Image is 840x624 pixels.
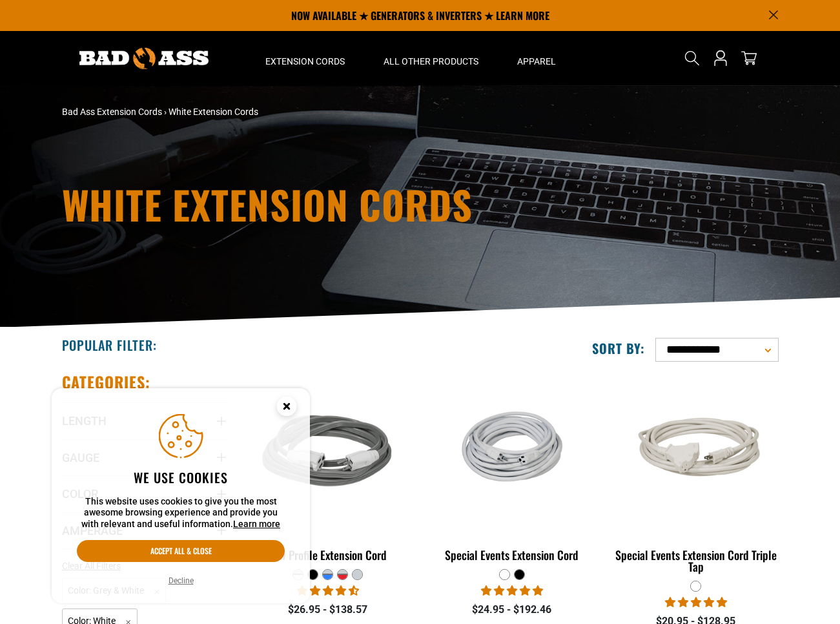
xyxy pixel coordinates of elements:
h2: We use cookies [77,469,285,486]
div: Special Events Extension Cord [429,549,594,561]
nav: breadcrumbs [62,105,533,119]
img: white [431,399,593,506]
a: Learn more [233,519,280,529]
button: Decline [165,574,198,587]
summary: Apparel [498,31,575,85]
summary: Extension Cords [246,31,364,85]
span: › [164,107,167,117]
span: White Extension Cords [169,107,258,117]
summary: All Other Products [364,31,498,85]
span: Apparel [517,56,556,67]
span: Extension Cords [265,56,345,67]
p: This website uses cookies to give you the most awesome browsing experience and provide you with r... [77,496,285,530]
div: Special Events Extension Cord Triple Tap [613,549,778,572]
a: Bad Ass Extension Cords [62,107,162,117]
span: 5.00 stars [481,585,543,597]
a: white Special Events Extension Cord [429,372,594,568]
a: grey & white Low Profile Extension Cord [246,372,411,568]
a: white Special Events Extension Cord Triple Tap [613,372,778,580]
span: All Other Products [384,56,478,67]
aside: Cookie Consent [52,388,310,604]
img: white [615,403,777,503]
h1: White Extension Cords [62,185,533,224]
h2: Categories: [62,372,151,392]
span: 4.50 stars [297,585,359,597]
span: 5.00 stars [665,596,727,608]
label: Sort by: [592,340,645,357]
h2: Popular Filter: [62,337,157,353]
div: $24.95 - $192.46 [429,602,594,618]
div: $26.95 - $138.57 [246,602,411,618]
button: Accept all & close [77,540,285,562]
div: Low Profile Extension Cord [246,549,411,561]
img: Bad Ass Extension Cords [79,48,209,69]
img: grey & white [247,379,409,527]
summary: Search [682,48,702,68]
